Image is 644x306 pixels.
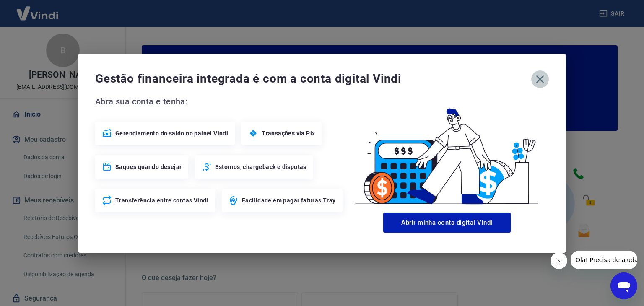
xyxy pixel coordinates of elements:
span: Facilidade em pagar faturas Tray [242,196,336,205]
img: Good Billing [345,95,549,209]
iframe: Botão para abrir a janela de mensagens [610,272,637,299]
iframe: Fechar mensagem [551,252,567,269]
span: Olá! Precisa de ajuda? [5,6,70,13]
button: Abrir minha conta digital Vindi [383,213,511,233]
span: Estornos, chargeback e disputas [215,163,306,171]
span: Gerenciamento do saldo no painel Vindi [115,129,228,137]
span: Transferência entre contas Vindi [115,196,208,205]
span: Abra sua conta e tenha: [95,95,345,108]
span: Gestão financeira integrada é com a conta digital Vindi [95,70,531,87]
span: Transações via Pix [262,129,315,137]
iframe: Mensagem da empresa [571,251,637,269]
span: Saques quando desejar [115,163,182,171]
